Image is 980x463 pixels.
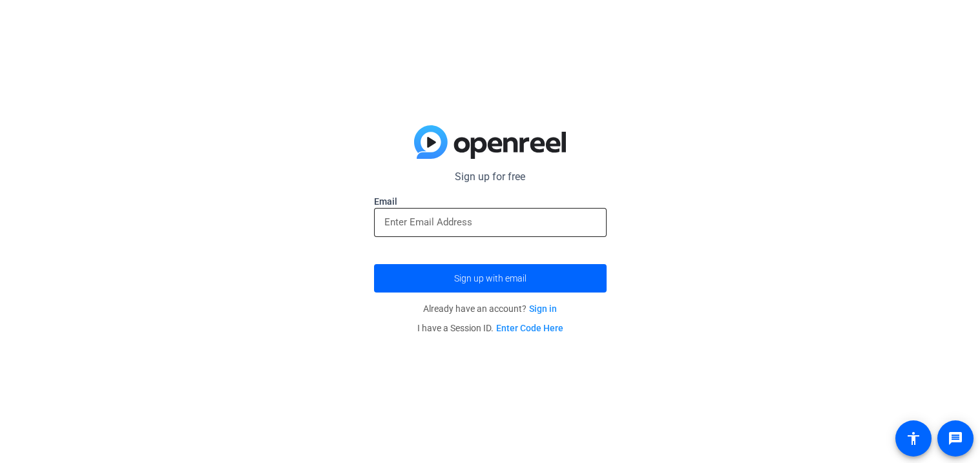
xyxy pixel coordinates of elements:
p: Sign up for free [374,169,607,185]
button: Sign up with email [374,264,607,293]
input: Enter Email Address [384,214,596,230]
label: Email [374,195,607,208]
mat-icon: message [948,431,963,446]
span: Already have an account? [423,304,557,314]
a: Enter Code Here [496,323,563,333]
span: I have a Session ID. [417,323,563,333]
img: blue-gradient.svg [414,125,566,159]
a: Sign in [529,304,557,314]
mat-icon: accessibility [906,431,921,446]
